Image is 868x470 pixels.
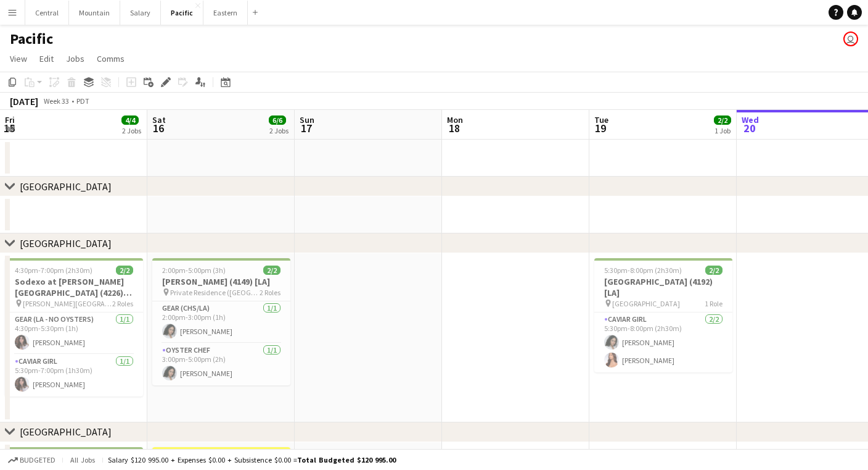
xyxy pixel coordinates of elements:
div: 2 Jobs [269,126,289,135]
span: Edit [39,53,54,64]
span: 4:30pm-7:00pm (2h30m) [15,266,92,275]
span: 15 [3,121,15,135]
div: Salary $120 995.00 + Expenses $0.00 + Subsistence $0.00 = [108,455,396,464]
span: 19 [592,121,608,135]
app-card-role: Caviar Girl2/25:30pm-8:00pm (2h30m)[PERSON_NAME][PERSON_NAME] [594,313,732,372]
span: [PERSON_NAME][GEOGRAPHIC_DATA] ([GEOGRAPHIC_DATA], [GEOGRAPHIC_DATA]) [23,299,112,308]
span: Comms [97,53,125,64]
span: 2:00pm-5:00pm (3h) [162,266,226,275]
app-card-role: Caviar Girl1/15:30pm-7:00pm (1h30m)[PERSON_NAME] [5,355,143,397]
h1: Pacific [10,30,53,48]
span: 20 [740,121,759,135]
div: [DATE] [10,95,38,107]
div: [GEOGRAPHIC_DATA] [20,426,112,438]
app-card-role: Oyster Chef1/13:00pm-5:00pm (2h)[PERSON_NAME] [152,343,290,385]
h3: [PERSON_NAME] (4149) [LA] [152,276,290,287]
span: Tue [594,114,608,125]
app-card-role: Gear (CHS/LA)1/12:00pm-3:00pm (1h)[PERSON_NAME] [152,301,290,343]
div: [GEOGRAPHIC_DATA] [20,180,112,193]
span: 4/4 [121,115,139,125]
div: [GEOGRAPHIC_DATA] [20,237,112,250]
span: Week 33 [41,96,72,106]
span: 1 Role [705,299,723,308]
span: 2/2 [116,266,133,275]
button: Mountain [69,1,120,25]
span: 16 [150,121,166,135]
h3: Sodexo at [PERSON_NAME][GEOGRAPHIC_DATA] (4226) [LA] [5,276,143,298]
button: Pacific [161,1,203,25]
button: Budgeted [6,453,57,467]
div: 1 Job [714,126,731,135]
button: Eastern [203,1,248,25]
span: 2 Roles [112,299,133,308]
span: 5:30pm-8:00pm (2h30m) [604,266,682,275]
span: Wed [742,114,759,125]
span: Jobs [66,53,84,64]
span: Private Residence ([GEOGRAPHIC_DATA], [GEOGRAPHIC_DATA]) [170,288,260,297]
a: View [5,51,32,67]
h3: [GEOGRAPHIC_DATA] (4192) [LA] [594,276,732,298]
a: Jobs [61,51,89,67]
app-card-role: Gear (LA - NO oysters)1/14:30pm-5:30pm (1h)[PERSON_NAME] [5,313,143,355]
span: Budgeted [20,456,55,464]
span: Fri [5,114,15,125]
button: Central [25,1,69,25]
app-job-card: 4:30pm-7:00pm (2h30m)2/2Sodexo at [PERSON_NAME][GEOGRAPHIC_DATA] (4226) [LA] [PERSON_NAME][GEOGRA... [5,258,143,397]
span: All jobs [68,455,97,464]
span: 6/6 [269,115,286,125]
span: 2/2 [714,115,731,125]
span: View [10,53,27,64]
span: [GEOGRAPHIC_DATA] [612,299,680,308]
span: 18 [445,121,463,135]
div: PDT [76,96,89,106]
div: 2 Jobs [122,126,141,135]
span: Sun [300,114,314,125]
span: 17 [298,121,314,135]
span: 2/2 [705,266,723,275]
span: 2/2 [263,266,280,275]
app-job-card: 5:30pm-8:00pm (2h30m)2/2[GEOGRAPHIC_DATA] (4192) [LA] [GEOGRAPHIC_DATA]1 RoleCaviar Girl2/25:30pm... [594,258,732,372]
span: Total Budgeted $120 995.00 [297,455,396,464]
app-user-avatar: Michael Bourie [843,31,858,46]
a: Comms [92,51,129,67]
span: 2 Roles [260,288,280,297]
span: Sat [152,114,166,125]
span: Mon [447,114,463,125]
app-job-card: 2:00pm-5:00pm (3h)2/2[PERSON_NAME] (4149) [LA] Private Residence ([GEOGRAPHIC_DATA], [GEOGRAPHIC_... [152,258,290,385]
a: Edit [35,51,59,67]
button: Salary [120,1,161,25]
